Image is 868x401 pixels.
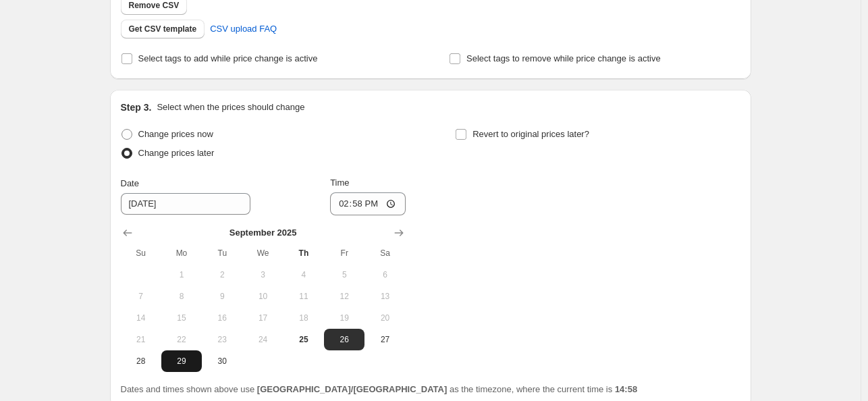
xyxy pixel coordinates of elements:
[118,223,137,242] button: Show previous month, August 2025
[370,248,400,259] span: Sa
[126,356,156,367] span: 28
[121,193,250,215] input: 9/25/2025
[248,313,277,323] span: 17
[207,356,237,367] span: 30
[202,242,242,264] th: Tuesday
[248,334,277,345] span: 24
[330,192,406,215] input: 12:00
[472,129,589,139] span: Revert to original prices later?
[242,307,283,329] button: Wednesday September 17 2025
[615,384,637,394] b: 14:58
[283,307,324,329] button: Thursday September 18 2025
[126,291,156,302] span: 7
[207,291,237,302] span: 9
[364,286,405,307] button: Saturday September 13 2025
[161,242,202,264] th: Monday
[329,313,359,323] span: 19
[161,307,202,329] button: Monday September 15 2025
[126,313,156,323] span: 14
[370,269,400,280] span: 6
[329,334,359,345] span: 26
[126,248,156,259] span: Su
[364,242,405,264] th: Saturday
[202,18,285,40] a: CSV upload FAQ
[121,329,161,350] button: Sunday September 21 2025
[167,334,196,345] span: 22
[242,242,283,264] th: Wednesday
[121,350,161,372] button: Sunday September 28 2025
[167,291,196,302] span: 8
[161,329,202,350] button: Monday September 22 2025
[242,329,283,350] button: Wednesday September 24 2025
[157,101,304,114] p: Select when the prices should change
[289,248,319,259] span: Th
[202,264,242,286] button: Tuesday September 2 2025
[330,178,349,188] span: Time
[202,350,242,372] button: Tuesday September 30 2025
[126,334,156,345] span: 21
[207,269,237,280] span: 2
[370,291,400,302] span: 13
[167,313,196,323] span: 15
[289,334,319,345] span: 25
[283,264,324,286] button: Thursday September 4 2025
[257,384,447,394] b: [GEOGRAPHIC_DATA]/[GEOGRAPHIC_DATA]
[121,178,139,188] span: Date
[324,264,364,286] button: Friday September 5 2025
[364,329,405,350] button: Saturday September 27 2025
[324,242,364,264] th: Friday
[207,334,237,345] span: 23
[329,248,359,259] span: Fr
[289,291,319,302] span: 11
[289,313,319,323] span: 18
[289,269,319,280] span: 4
[202,329,242,350] button: Tuesday September 23 2025
[121,20,205,38] button: Get CSV template
[167,269,196,280] span: 1
[248,248,277,259] span: We
[283,329,324,350] button: Today Thursday September 25 2025
[121,307,161,329] button: Sunday September 14 2025
[207,248,237,259] span: Tu
[242,286,283,307] button: Wednesday September 10 2025
[121,101,152,114] h2: Step 3.
[138,148,215,158] span: Change prices later
[121,384,638,394] span: Dates and times shown above use as the timezone, where the current time is
[161,264,202,286] button: Monday September 1 2025
[364,264,405,286] button: Saturday September 6 2025
[364,307,405,329] button: Saturday September 20 2025
[121,242,161,264] th: Sunday
[329,269,359,280] span: 5
[370,313,400,323] span: 20
[129,24,197,34] span: Get CSV template
[210,22,277,36] span: CSV upload FAQ
[161,350,202,372] button: Monday September 29 2025
[138,53,318,63] span: Select tags to add while price change is active
[389,223,408,242] button: Show next month, October 2025
[283,286,324,307] button: Thursday September 11 2025
[324,286,364,307] button: Friday September 12 2025
[283,242,324,264] th: Thursday
[329,291,359,302] span: 12
[248,269,277,280] span: 3
[324,307,364,329] button: Friday September 19 2025
[324,329,364,350] button: Friday September 26 2025
[138,129,213,139] span: Change prices now
[242,264,283,286] button: Wednesday September 3 2025
[248,291,277,302] span: 10
[167,356,196,367] span: 29
[370,334,400,345] span: 27
[202,286,242,307] button: Tuesday September 9 2025
[207,313,237,323] span: 16
[161,286,202,307] button: Monday September 8 2025
[167,248,196,259] span: Mo
[121,286,161,307] button: Sunday September 7 2025
[202,307,242,329] button: Tuesday September 16 2025
[466,53,661,63] span: Select tags to remove while price change is active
